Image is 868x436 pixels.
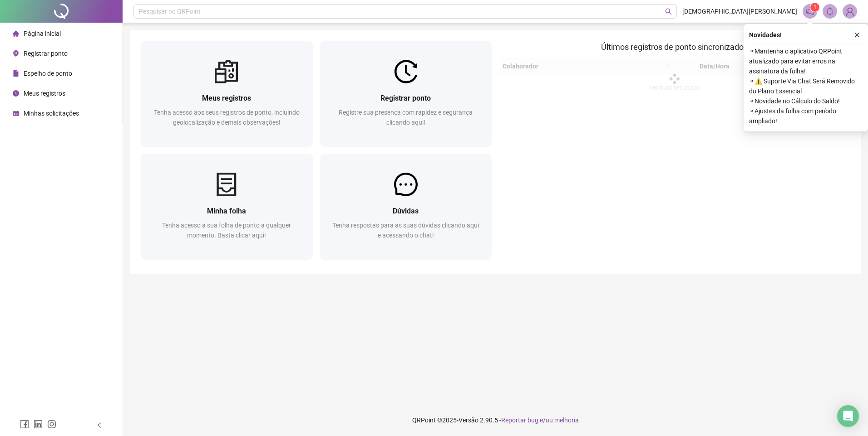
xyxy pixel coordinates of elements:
span: Meus registros [24,90,65,97]
span: linkedin [34,420,43,429]
sup: 1 [810,3,819,12]
a: Meus registrosTenha acesso aos seus registros de ponto, incluindo geolocalização e demais observa... [141,41,313,146]
span: Minha folha [207,207,246,215]
span: Tenha respostas para as suas dúvidas clicando aqui e acessando o chat! [332,222,479,239]
span: ⚬ Mantenha o aplicativo QRPoint atualizado para evitar erros na assinatura da folha! [749,46,863,76]
span: Novidades ! [749,30,782,40]
span: Minhas solicitações [24,110,79,117]
span: Dúvidas [393,207,419,215]
span: left [96,422,103,428]
span: ⚬ Ajustes da folha com período ampliado! [749,106,863,126]
span: clock-circle [13,90,19,97]
span: Últimos registros de ponto sincronizados [601,42,748,52]
span: bell [826,7,834,15]
a: Minha folhaTenha acesso a sua folha de ponto a qualquer momento. Basta clicar aqui! [141,154,313,259]
span: environment [13,50,19,57]
a: Registrar pontoRegistre sua presença com rapidez e segurança clicando aqui! [320,41,492,146]
span: [DEMOGRAPHIC_DATA][PERSON_NAME] [682,6,797,16]
span: ⚬ Novidade no Cálculo do Saldo! [749,96,863,106]
span: Tenha acesso aos seus registros de ponto, incluindo geolocalização e demais observações! [154,109,300,126]
div: Open Intercom Messenger [837,405,859,427]
span: Registrar ponto [380,94,431,102]
span: Tenha acesso a sua folha de ponto a qualquer momento. Basta clicar aqui! [162,222,291,239]
span: Versão [459,417,478,424]
span: close [854,32,860,38]
span: Reportar bug e/ou melhoria [501,417,579,424]
span: Registre sua presença com rapidez e segurança clicando aqui! [339,109,473,126]
img: 86133 [843,5,857,18]
span: file [13,70,19,77]
span: instagram [47,420,56,429]
span: ⚬ ⚠️ Suporte Via Chat Será Removido do Plano Essencial [749,76,863,96]
span: home [13,30,19,37]
span: notification [806,7,814,15]
span: Página inicial [24,30,61,37]
span: Registrar ponto [24,50,68,57]
span: facebook [20,420,29,429]
span: search [665,8,672,15]
footer: QRPoint © 2025 - 2.90.5 - [123,404,868,436]
span: Meus registros [202,94,251,102]
span: 1 [814,4,817,10]
a: DúvidasTenha respostas para as suas dúvidas clicando aqui e acessando o chat! [320,154,492,259]
span: Espelho de ponto [24,70,72,77]
span: schedule [13,110,19,116]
